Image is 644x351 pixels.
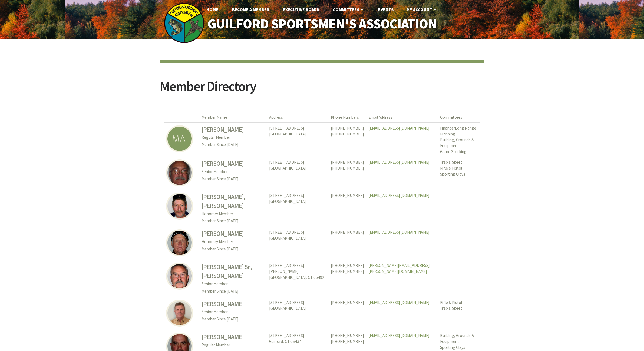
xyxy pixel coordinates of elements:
[202,280,265,288] p: Senior Member
[329,157,366,190] td: [PHONE_NUMBER] [PHONE_NUMBER]
[166,125,193,152] img: Michael Acerbo
[202,238,265,246] p: Honorary Member
[267,190,329,227] td: [STREET_ADDRESS] [GEOGRAPHIC_DATA]
[164,3,204,43] img: logo_sm.png
[166,193,193,220] img: Eugene Ahearn
[202,263,265,280] h3: [PERSON_NAME] Sr., [PERSON_NAME]
[166,300,193,327] img: Paul Alberti
[329,123,366,157] td: [PHONE_NUMBER] [PHONE_NUMBER]
[368,300,430,305] a: [EMAIL_ADDRESS][DOMAIN_NAME]
[368,263,430,274] a: [PERSON_NAME][EMAIL_ADDRESS][PERSON_NAME][DOMAIN_NAME]
[160,80,484,100] h2: Member Directory
[202,229,265,238] h3: [PERSON_NAME]
[329,297,366,330] td: [PHONE_NUMBER]
[199,112,267,123] th: Member Name
[202,125,265,134] h3: [PERSON_NAME]
[267,260,329,297] td: [STREET_ADDRESS][PERSON_NAME] [GEOGRAPHIC_DATA], CT 06492
[366,112,438,123] th: Email Address
[202,288,265,295] p: Member Since [DATE]
[202,342,265,349] p: Regular Member
[166,229,193,256] img: Lary Ahearn
[329,227,366,260] td: [PHONE_NUMBER]
[202,210,265,218] p: Honorary Member
[368,230,430,235] a: [EMAIL_ADDRESS][DOMAIN_NAME]
[166,159,193,186] img: Raymond Adams
[329,190,366,227] td: [PHONE_NUMBER]
[202,316,265,323] p: Member Since [DATE]
[202,134,265,141] p: Regular Member
[438,297,480,330] td: Rifle & Pistol Trap & Skeet
[267,112,329,123] th: Address
[267,227,329,260] td: [STREET_ADDRESS] [GEOGRAPHIC_DATA]
[202,246,265,253] p: Member Since [DATE]
[368,160,430,165] a: [EMAIL_ADDRESS][DOMAIN_NAME]
[267,297,329,330] td: [STREET_ADDRESS] [GEOGRAPHIC_DATA]
[374,4,398,15] a: Events
[402,4,442,15] a: My Account
[368,333,430,338] a: [EMAIL_ADDRESS][DOMAIN_NAME]
[202,217,265,225] p: Member Since [DATE]
[438,157,480,190] td: Trap & Skeet Rifle & Pistol Sporting Clays
[368,125,430,131] a: [EMAIL_ADDRESS][DOMAIN_NAME]
[329,4,369,15] a: Committees
[228,4,274,15] a: Become A Member
[166,263,193,290] img: Michael Aiello
[202,175,265,183] p: Member Since [DATE]
[267,123,329,157] td: [STREET_ADDRESS] [GEOGRAPHIC_DATA]
[202,333,265,342] h3: [PERSON_NAME]
[202,308,265,316] p: Senior Member
[202,168,265,175] p: Senior Member
[202,300,265,309] h3: [PERSON_NAME]
[202,159,265,168] h3: [PERSON_NAME]
[438,112,480,123] th: Committees
[438,123,480,157] td: Finance/Long Range Planning Building, Grounds & Equipment Game Stocking
[202,4,223,15] a: Home
[267,157,329,190] td: [STREET_ADDRESS] [GEOGRAPHIC_DATA]
[329,112,366,123] th: Phone Numbers
[279,4,324,15] a: Executive Board
[202,141,265,148] p: Member Since [DATE]
[202,193,265,210] h3: [PERSON_NAME], [PERSON_NAME]
[196,12,448,35] a: Guilford Sportsmen's Association
[329,260,366,297] td: [PHONE_NUMBER] [PHONE_NUMBER]
[368,193,430,198] a: [EMAIL_ADDRESS][DOMAIN_NAME]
